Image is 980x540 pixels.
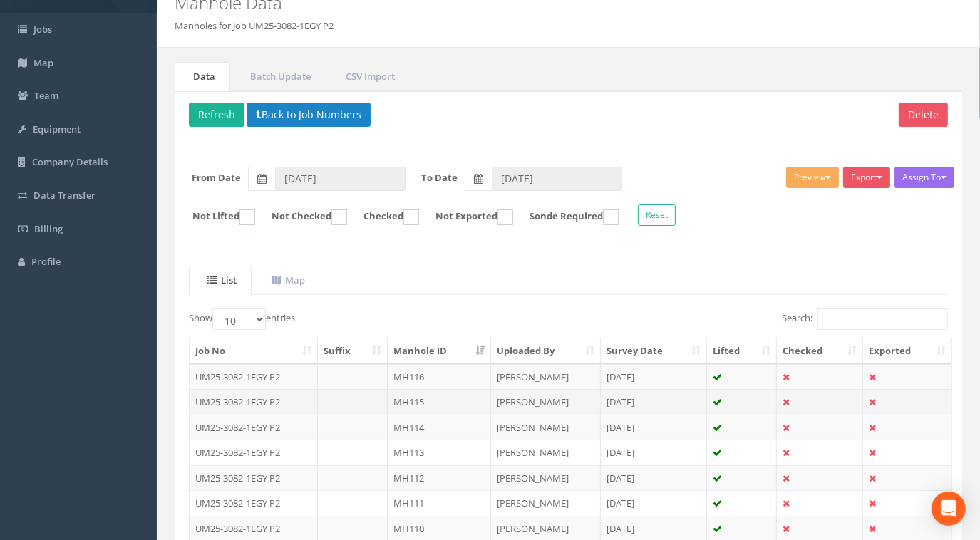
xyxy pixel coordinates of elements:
td: MH112 [388,465,491,491]
td: MH115 [388,389,491,415]
td: [DATE] [601,465,708,491]
button: Preview [786,167,839,188]
label: Not Exported [421,209,513,225]
td: [PERSON_NAME] [491,415,601,440]
button: Assign To [894,167,954,188]
td: [PERSON_NAME] [491,389,601,415]
td: MH116 [388,364,491,390]
uib-tab-heading: List [207,274,237,286]
span: Jobs [33,23,52,36]
th: Uploaded By: activate to sort column ascending [491,338,601,364]
a: Map [253,266,320,295]
th: Lifted: activate to sort column ascending [707,338,777,364]
label: Search: [782,308,948,330]
th: Exported: activate to sort column ascending [863,338,951,364]
td: [PERSON_NAME] [491,490,601,516]
span: Team [34,89,58,102]
td: [DATE] [601,490,708,516]
th: Checked: activate to sort column ascending [777,338,863,364]
td: [PERSON_NAME] [491,364,601,390]
td: UM25-3082-1EGY P2 [190,389,318,415]
td: MH113 [388,440,491,465]
input: To Date [492,167,622,191]
td: UM25-3082-1EGY P2 [190,364,318,390]
uib-tab-heading: Map [272,274,305,286]
th: Manhole ID: activate to sort column ascending [388,338,491,364]
a: Batch Update [232,62,326,91]
td: MH111 [388,490,491,516]
label: Sonde Required [515,209,619,225]
span: Map [33,56,53,69]
button: Export [843,167,890,188]
td: MH114 [388,415,491,440]
td: [DATE] [601,440,708,465]
span: Equipment [33,123,81,135]
select: Showentries [212,308,266,330]
td: UM25-3082-1EGY P2 [190,415,318,440]
input: Search: [817,308,948,330]
td: [DATE] [601,415,708,440]
li: Manholes for Job UM25-3082-1EGY P2 [175,19,334,33]
td: [PERSON_NAME] [491,440,601,465]
label: Not Lifted [178,209,255,225]
button: Reset [638,204,676,226]
td: [DATE] [601,389,708,415]
span: Profile [31,255,61,268]
a: CSV Import [327,62,410,91]
label: Show entries [189,308,295,330]
td: UM25-3082-1EGY P2 [190,490,318,516]
td: [PERSON_NAME] [491,465,601,491]
span: Billing [34,222,63,235]
input: From Date [275,167,406,191]
span: Data Transfer [33,189,96,202]
th: Suffix: activate to sort column ascending [318,338,388,364]
td: UM25-3082-1EGY P2 [190,440,318,465]
span: Company Details [32,155,108,168]
label: Checked [349,209,419,225]
a: Data [175,62,230,91]
td: UM25-3082-1EGY P2 [190,465,318,491]
th: Survey Date: activate to sort column ascending [601,338,708,364]
th: Job No: activate to sort column ascending [190,338,318,364]
button: Delete [899,103,948,127]
div: Open Intercom Messenger [932,492,966,526]
label: From Date [192,171,242,185]
label: To Date [422,171,458,185]
a: List [189,266,252,295]
button: Back to Job Numbers [247,103,371,127]
label: Not Checked [257,209,347,225]
button: Refresh [189,103,244,127]
td: [DATE] [601,364,708,390]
